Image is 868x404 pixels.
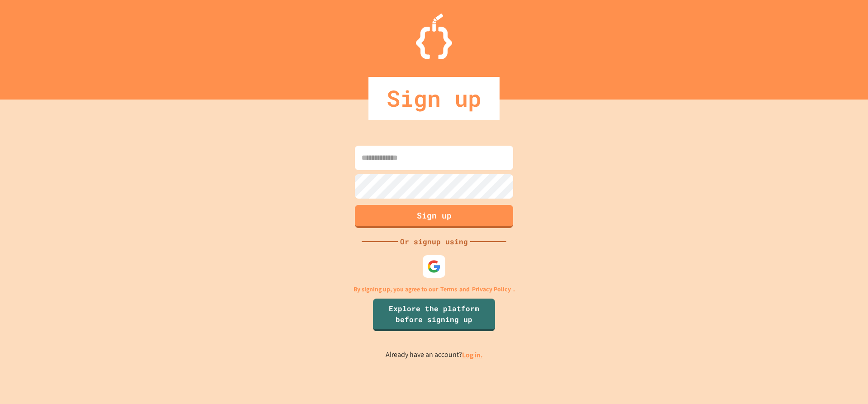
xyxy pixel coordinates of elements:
div: Or signup using [398,236,470,247]
img: Logo.svg [416,14,452,59]
iframe: chat widget [830,368,859,395]
div: Sign up [368,77,500,120]
a: Privacy Policy [472,285,511,294]
a: Terms [440,285,457,294]
p: By signing up, you agree to our and . [354,285,515,294]
button: Sign up [355,205,513,228]
a: Explore the platform before signing up [373,299,495,331]
iframe: chat widget [793,328,859,367]
p: Already have an account? [386,349,483,361]
img: google-icon.svg [427,260,441,273]
a: Log in. [462,350,483,360]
